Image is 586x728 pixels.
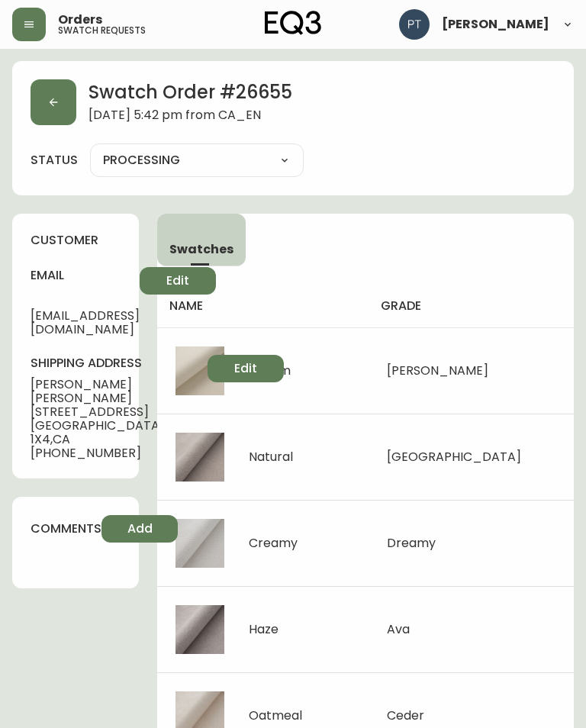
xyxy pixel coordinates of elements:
[249,450,293,464] div: Natural
[166,272,189,289] span: Edit
[169,298,356,314] h4: name
[208,355,284,382] button: Edit
[175,605,224,654] img: ccb906c6-3c9c-46aa-a9f5-742c37e2cea8.jpg-thumb.jpg
[249,709,302,723] div: Oatmeal
[249,623,279,636] div: Haze
[399,9,430,40] img: 986dcd8e1aab7847125929f325458823
[31,309,140,337] span: [EMAIL_ADDRESS][DOMAIN_NAME]
[31,405,208,419] span: [STREET_ADDRESS]
[387,362,488,379] span: [PERSON_NAME]
[387,707,424,724] span: Ceder
[127,520,153,537] span: Add
[31,446,208,460] span: [PHONE_NUMBER]
[31,378,208,405] span: [PERSON_NAME] [PERSON_NAME]
[442,18,549,31] span: [PERSON_NAME]
[31,152,78,169] label: status
[31,419,208,446] span: [GEOGRAPHIC_DATA] , NS , B3N 1X4 , CA
[31,232,121,249] h4: customer
[31,267,140,284] h4: email
[89,79,292,108] h2: Swatch Order # 26655
[89,108,292,125] span: [DATE] 5:42 pm from CA_EN
[58,14,102,26] span: Orders
[249,364,291,378] div: Cream
[387,620,410,638] span: Ava
[175,346,224,395] img: d55317d4-c39c-4e5e-a651-d001d75d25ce.jpg-thumb.jpg
[31,355,208,372] h4: shipping address
[387,534,436,552] span: Dreamy
[249,536,298,550] div: Creamy
[381,298,562,314] h4: grade
[101,515,178,543] button: Add
[140,267,216,295] button: Edit
[175,519,224,568] img: 2deccdd6-977f-4478-999a-3bd04d9f85ed.jpg-thumb.jpg
[387,448,521,465] span: [GEOGRAPHIC_DATA]
[265,11,321,35] img: logo
[175,433,224,482] img: f3399b51-7497-414d-b6b8-9cf3d7594003.jpg-thumb.jpg
[58,26,146,35] h5: swatch requests
[234,360,257,377] span: Edit
[31,520,101,537] h4: comments
[169,241,233,257] span: Swatches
